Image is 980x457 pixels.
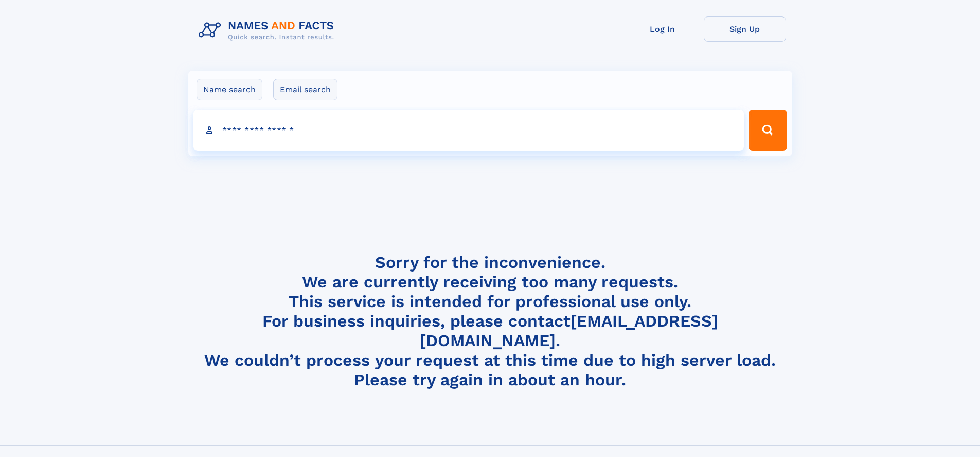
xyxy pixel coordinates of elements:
[197,79,262,100] label: Name search
[194,252,786,390] h4: Sorry for the inconvenience. We are currently receiving too many requests. This service is intend...
[273,79,337,100] label: Email search
[704,16,786,42] a: Sign Up
[193,110,744,151] input: search input
[749,110,787,151] button: Search Button
[621,16,704,42] a: Log In
[420,311,718,350] a: [EMAIL_ADDRESS][DOMAIN_NAME]
[194,16,343,44] img: Logo Names and Facts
